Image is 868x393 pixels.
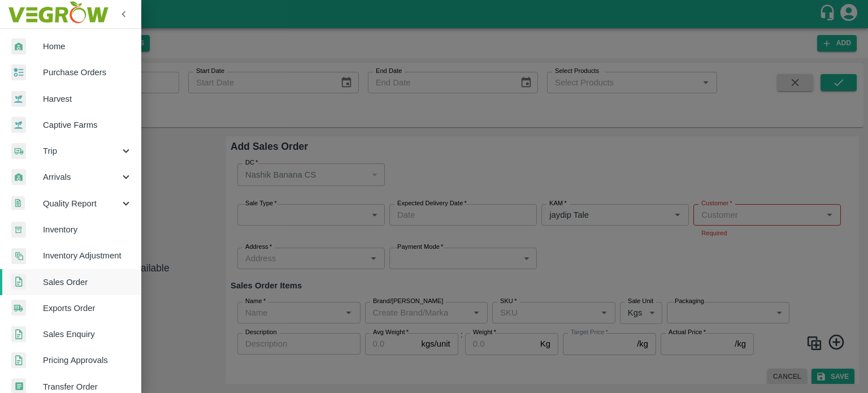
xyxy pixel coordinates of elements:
span: Home [43,40,132,53]
img: harvest [11,116,26,133]
img: inventory [11,248,26,264]
span: Quality Report [43,197,120,210]
span: Purchase Orders [43,66,132,79]
img: shipments [11,300,26,316]
img: sales [11,352,26,369]
span: Inventory Adjustment [43,249,132,262]
span: Harvest [43,93,132,105]
span: Captive Farms [43,119,132,131]
img: harvest [11,90,26,107]
img: sales [11,274,26,290]
img: qualityReport [11,196,25,210]
span: Sales Enquiry [43,328,132,340]
img: whArrival [11,38,26,55]
span: Trip [43,145,120,157]
span: Pricing Approvals [43,354,132,366]
span: Exports Order [43,302,132,314]
img: delivery [11,143,26,159]
span: Inventory [43,223,132,236]
span: Arrivals [43,171,120,183]
span: Sales Order [43,276,132,288]
img: reciept [11,64,26,81]
img: sales [11,326,26,343]
span: Transfer Order [43,381,132,393]
img: whArrival [11,169,26,185]
img: whInventory [11,222,26,238]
